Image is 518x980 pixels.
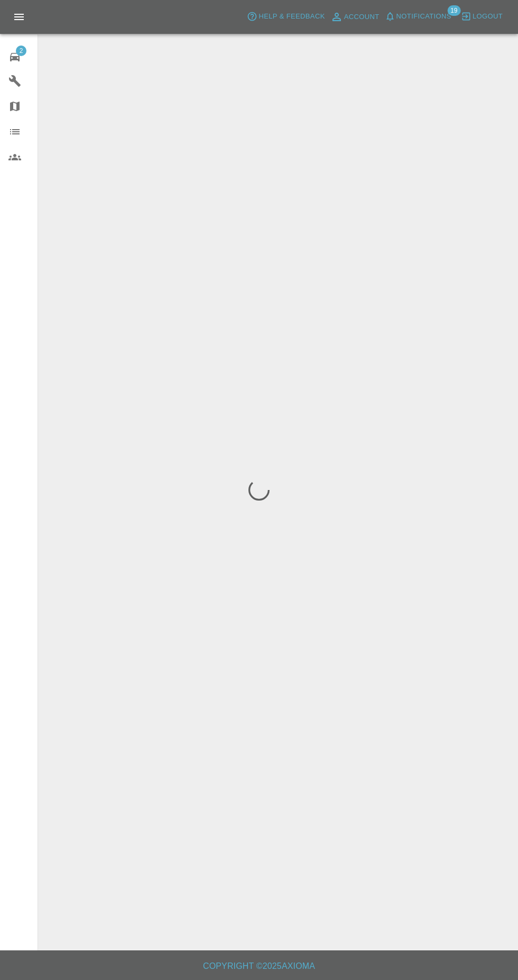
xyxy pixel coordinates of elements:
h6: Copyright © 2025 Axioma [8,959,510,974]
span: Help & Feedback [258,11,325,23]
button: Notifications [382,8,454,25]
a: Account [328,8,382,25]
button: Logout [458,8,505,25]
span: Account [344,11,380,23]
span: Notifications [396,11,451,23]
span: 2 [16,46,26,56]
span: Logout [473,11,503,23]
button: Help & Feedback [244,8,327,25]
span: 19 [447,5,460,16]
button: Open drawer [6,4,32,30]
